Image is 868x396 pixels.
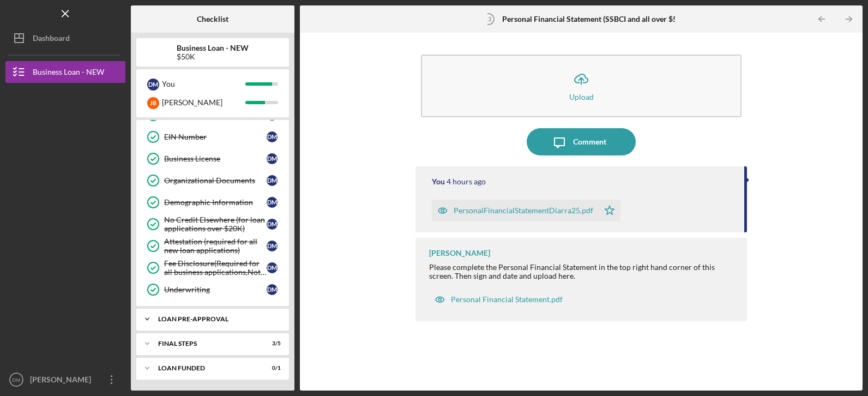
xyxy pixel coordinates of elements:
[33,61,104,86] div: Business Loan - NEW
[164,285,267,294] div: Underwriting
[451,295,563,304] div: Personal Financial Statement.pdf
[158,316,275,322] div: LOAN PRE-APPROVAL
[177,44,249,52] b: Business Loan - NEW
[142,235,284,257] a: Attestation (required for all new loan applications)DM
[142,279,284,301] a: UnderwritingDM
[447,177,486,186] time: 2025-09-10 14:01
[158,340,254,347] div: FINAL STEPS
[162,75,245,93] div: You
[267,262,278,273] div: D M
[164,133,267,141] div: EIN Number
[5,369,125,391] button: DM[PERSON_NAME]
[432,177,445,186] div: You
[142,170,284,191] a: Organizational DocumentsDM
[429,263,736,280] div: Please complete the Personal Financial Statement in the top right hand corner of this screen. The...
[432,200,620,221] button: PersonalFinancialStatementDiarra25.pdf
[454,206,593,215] div: PersonalFinancialStatementDiarra25.pdf
[261,365,281,371] div: 0 / 1
[164,259,267,277] div: Fee Disclosure(Required for all business applications,Not needed for Contractor loans)
[13,377,21,383] text: DM
[142,126,284,148] a: EIN NumberDM
[164,198,267,207] div: Demographic Information
[267,131,278,142] div: D M
[142,257,284,279] a: Fee Disclosure(Required for all business applications,Not needed for Contractor loans)DM
[5,27,125,49] button: Dashboard
[142,213,284,235] a: No Credit Elsewhere (for loan applications over $20K)DM
[485,16,491,22] tspan: 13
[502,15,688,23] b: Personal Financial Statement (SSBCI and all over $50k)
[261,340,281,347] div: 3 / 5
[267,241,278,251] div: D M
[569,93,594,101] div: Upload
[33,27,70,52] div: Dashboard
[164,215,267,233] div: No Credit Elsewhere (for loan applications over $20K)
[5,61,125,83] button: Business Loan - NEW
[147,79,159,91] div: D M
[164,237,267,255] div: Attestation (required for all new loan applications)
[147,97,159,109] div: J B
[177,52,249,61] div: $50K
[164,154,267,163] div: Business License
[267,197,278,208] div: D M
[142,148,284,170] a: Business LicenseDM
[267,284,278,295] div: D M
[142,191,284,213] a: Demographic InformationDM
[267,153,278,164] div: D M
[421,55,741,117] button: Upload
[267,219,278,230] div: D M
[267,175,278,186] div: D M
[158,365,254,371] div: LOAN FUNDED
[162,93,245,112] div: [PERSON_NAME]
[573,128,606,155] div: Comment
[164,176,267,185] div: Organizational Documents
[429,289,568,310] button: Personal Financial Statement.pdf
[27,369,98,393] div: [PERSON_NAME]
[197,15,228,23] b: Checklist
[429,249,490,257] div: [PERSON_NAME]
[527,128,636,155] button: Comment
